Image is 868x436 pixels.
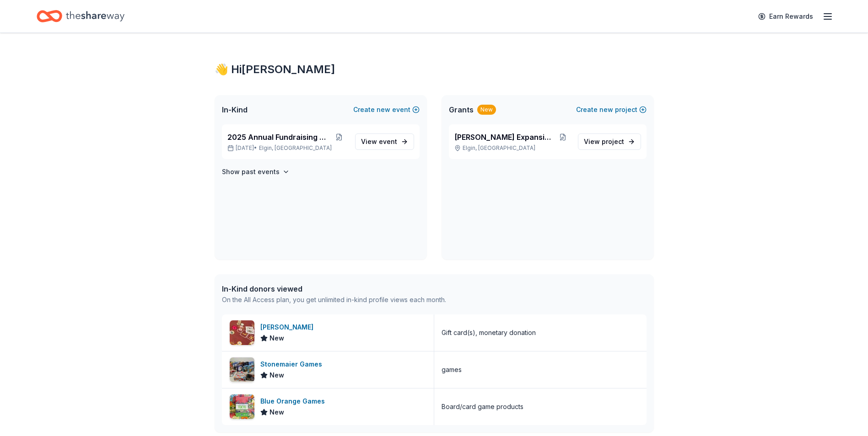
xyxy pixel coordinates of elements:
span: View [584,136,624,147]
span: new [599,104,613,115]
span: Grants [449,104,474,115]
span: View [361,136,397,147]
div: New [477,105,496,115]
span: New [270,370,284,381]
div: Gift card(s), monetary donation [442,327,536,338]
span: 2025 Annual Fundraising Gala [227,132,330,143]
p: [DATE] • [227,144,348,152]
a: Home [37,5,124,27]
img: Image for Stonemaier Games [230,357,254,382]
div: On the All Access plan, you get unlimited in-kind profile views each month. [222,294,446,305]
span: [PERSON_NAME] Expansion 2025 [454,132,555,143]
p: Elgin, [GEOGRAPHIC_DATA] [454,144,571,152]
button: Createnewproject [576,104,647,115]
span: In-Kind [222,104,248,115]
div: Board/card game products [442,401,523,412]
span: New [270,407,284,418]
span: new [377,104,390,115]
a: View event [355,133,414,150]
div: Stonemaier Games [260,359,326,370]
h4: Show past events [222,166,280,177]
div: games [442,364,462,375]
img: Image for Boyd Gaming [230,320,254,345]
div: In-Kind donors viewed [222,283,446,294]
a: Earn Rewards [753,8,819,25]
span: Elgin, [GEOGRAPHIC_DATA] [259,144,332,152]
button: Show past events [222,166,290,177]
span: New [270,333,284,344]
div: 👋 Hi [PERSON_NAME] [215,62,654,77]
a: View project [578,133,641,150]
span: event [379,138,397,145]
button: Createnewevent [353,104,420,115]
div: Blue Orange Games [260,396,329,407]
div: [PERSON_NAME] [260,322,317,333]
span: project [602,138,624,145]
img: Image for Blue Orange Games [230,394,254,419]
